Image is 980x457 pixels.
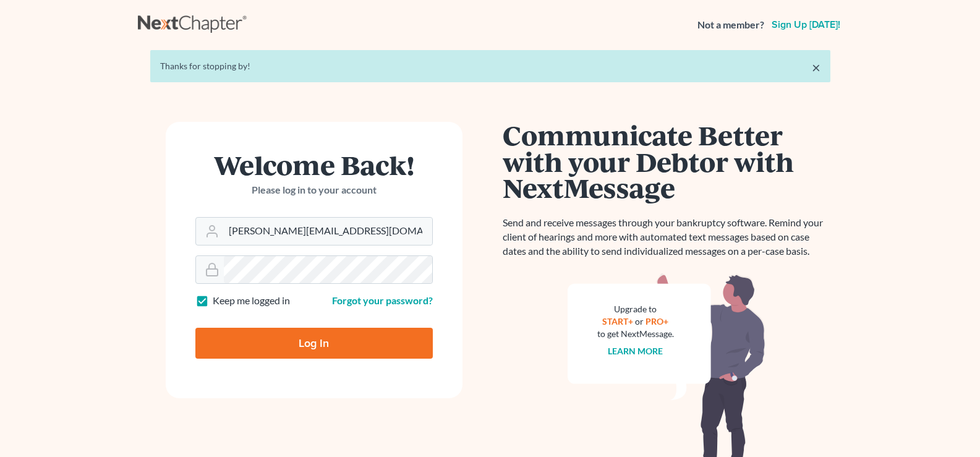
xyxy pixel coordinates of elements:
a: Forgot your password? [332,294,433,306]
strong: Not a member? [697,18,764,32]
div: Thanks for stopping by! [160,60,820,72]
a: × [812,60,820,75]
a: PRO+ [646,316,668,327]
a: Sign up [DATE]! [769,20,843,30]
p: Send and receive messages through your bankruptcy software. Remind your client of hearings and mo... [503,216,830,258]
label: Keep me logged in [213,294,290,308]
a: START+ [602,316,633,327]
div: Upgrade to [597,303,674,315]
h1: Welcome Back! [195,152,433,178]
span: or [635,316,644,327]
h1: Communicate Better with your Debtor with NextMessage [503,122,830,201]
p: Please log in to your account [195,183,433,197]
div: to get NextMessage. [597,328,674,340]
input: Log In [195,328,433,359]
a: Learn more [608,346,663,356]
input: Email Address [224,218,432,245]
